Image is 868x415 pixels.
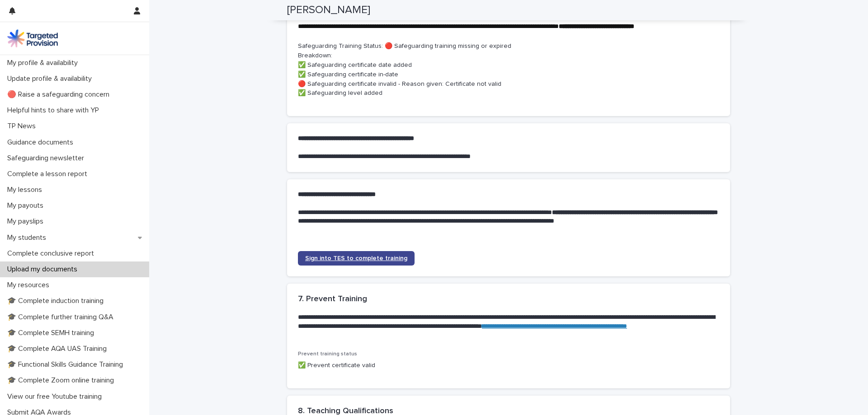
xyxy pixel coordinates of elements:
[4,249,101,258] p: Complete conclusive report
[4,90,117,99] p: 🔴 Raise a safeguarding concern
[298,42,719,98] p: Safeguarding Training Status: 🔴 Safeguarding training missing or expired Breakdown: ✅ Safeguardin...
[4,392,109,401] p: View our free Youtube training
[4,106,106,115] p: Helpful hints to share with YP
[7,29,58,47] img: M5nRWzHhSzIhMunXDL62
[4,217,51,226] p: My payslips
[4,313,121,322] p: 🎓 Complete further training Q&A
[298,294,367,304] h2: 7. Prevent Training
[4,122,43,131] p: TP News
[4,297,111,305] p: 🎓 Complete induction training
[4,170,94,178] p: Complete a lesson report
[287,4,370,17] h2: [PERSON_NAME]
[4,329,101,337] p: 🎓 Complete SEMH training
[298,251,415,266] a: Sign into TES to complete training
[4,376,121,385] p: 🎓 Complete Zoom online training
[4,281,57,289] p: My resources
[4,75,99,83] p: Update profile & availability
[305,255,407,261] span: Sign into TES to complete training
[298,351,357,357] span: Prevent training status
[4,59,85,67] p: My profile & availability
[4,345,114,353] p: 🎓 Complete AQA UAS Training
[4,233,53,242] p: My students
[4,138,80,147] p: Guidance documents
[4,265,85,274] p: Upload my documents
[4,360,130,369] p: 🎓 Functional Skills Guidance Training
[4,186,49,194] p: My lessons
[298,361,719,370] p: ✅ Prevent certificate valid
[4,154,91,163] p: Safeguarding newsletter
[4,201,51,210] p: My payouts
